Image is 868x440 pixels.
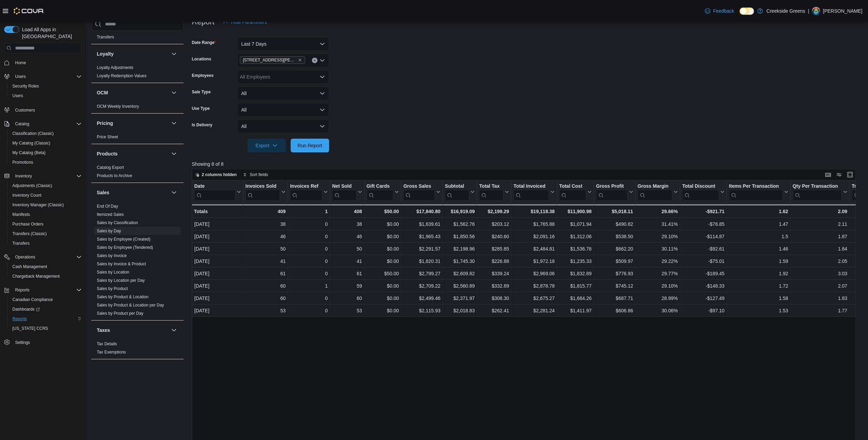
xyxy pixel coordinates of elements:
button: Remove 19 Reuben Crescent from selection in this group [298,58,302,62]
div: Total Tax [479,183,504,201]
a: Sales by Invoice [97,253,127,258]
span: My Catalog (Beta) [12,150,46,155]
span: Reports [15,287,30,293]
div: Invoices Sold [245,183,280,190]
span: Manifests [12,212,30,217]
span: Inventory [12,172,82,180]
div: Date [194,183,235,201]
button: All [237,86,329,100]
div: Pricing [91,133,184,144]
button: Products [170,150,178,158]
button: Cash Management [7,262,84,271]
div: Total Cost [559,183,586,201]
button: Open list of options [320,74,325,80]
button: My Catalog (Classic) [7,138,84,148]
a: Inventory Manager (Classic) [10,201,67,209]
span: Sort fields [250,172,268,177]
div: 409 [245,207,286,216]
span: Itemized Sales [97,212,124,217]
span: Catalog [15,121,29,127]
h3: Taxes [97,327,110,334]
div: 2.09 [792,207,847,216]
div: 46 [332,232,362,241]
div: Total Invoiced [513,183,549,190]
a: Loyalty Adjustments [97,65,134,70]
a: Promotions [10,158,36,166]
h3: Loyalty [97,50,114,57]
span: Inventory Count [10,191,82,199]
span: Export [252,139,282,152]
button: Gross Sales [403,183,440,201]
div: 31.41% [638,220,678,228]
a: Sales by Product [97,286,128,291]
span: Reports [10,315,82,323]
div: Sales [91,202,184,320]
div: 0 [290,232,327,241]
div: Gross Profit [596,183,628,201]
div: 1 [290,207,327,216]
span: Users [12,93,23,99]
a: Sales by Invoice & Product [97,262,146,266]
div: $1,312.06 [559,232,591,241]
div: Invoices Ref [290,183,322,201]
div: $1,071.94 [559,220,591,228]
button: Users [1,72,84,81]
button: Security Roles [7,81,84,91]
span: 2 columns hidden [202,172,237,177]
input: Dark Mode [740,8,754,15]
div: Gift Card Sales [366,183,393,201]
span: Settings [12,338,82,347]
a: Loyalty Redemption Values [97,73,147,78]
div: $490.82 [596,220,633,228]
div: Total Tax [479,183,504,190]
h3: Pricing [97,120,113,127]
div: [DATE] [194,220,241,228]
button: Catalog [1,119,84,129]
div: $19,118.38 [513,207,555,216]
span: Canadian Compliance [10,296,82,304]
a: Users [10,92,26,100]
button: Hide Parameters [220,15,270,29]
div: $16,919.09 [445,207,475,216]
button: Reports [7,314,84,324]
button: Date [194,183,241,201]
span: Manifests [10,210,82,219]
span: Home [15,60,26,66]
a: Transfers [10,239,32,247]
div: 29.66% [637,207,678,216]
button: Home [1,58,84,68]
span: Adjustments (Classic) [12,183,52,188]
div: Loyalty [91,63,184,83]
span: Loyalty Redemption Values [97,73,147,79]
h3: Products [97,150,118,157]
button: Inventory Manager (Classic) [7,200,84,210]
div: Gross Sales [403,183,435,201]
span: My Catalog (Classic) [10,139,82,147]
div: 1.62 [729,207,788,216]
a: Dashboards [10,305,43,313]
a: [US_STATE] CCRS [10,324,51,333]
span: Cash Management [10,263,82,271]
button: Promotions [7,158,84,167]
button: Display options [835,171,843,179]
a: End Of Day [97,204,118,209]
div: $240.60 [479,232,509,241]
div: $17,840.80 [403,207,440,216]
button: Classification (Classic) [7,129,84,138]
span: OCM Weekly Inventory [97,104,139,109]
button: Taxes [170,326,178,334]
div: Totals [194,207,241,216]
span: Classification (Classic) [10,129,82,138]
nav: Complex example [4,55,82,365]
button: Loyalty [170,50,178,58]
span: Transfers (Classic) [10,230,82,238]
button: Invoices Sold [245,183,286,201]
button: Purchase Orders [7,219,84,229]
button: Total Invoiced [513,183,555,201]
button: Transfers [7,239,84,248]
div: Products [91,163,184,183]
div: Net Sold [332,183,356,201]
span: Promotions [10,158,82,166]
a: Purchase Orders [10,220,46,228]
div: Items Per Transaction [729,183,783,190]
